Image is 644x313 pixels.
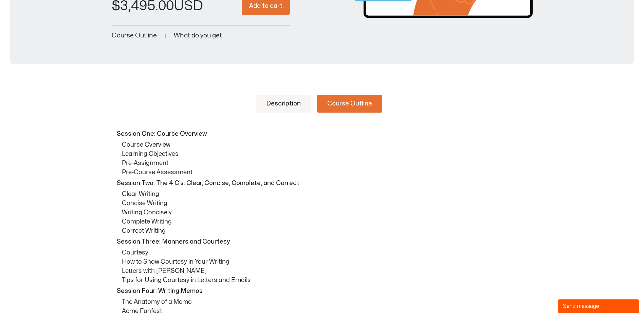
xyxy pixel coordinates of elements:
p: The Anatomy of a Memo [122,297,533,307]
p: Clear Writing [122,190,533,199]
p: Session Three: Manners and Courtesy [117,237,531,246]
a: Course Outline [112,32,157,39]
p: Tips for Using Courtesy in Letters and Emails [122,276,533,285]
p: Courtesy [122,248,533,257]
p: Learning Objectives [122,149,533,159]
p: Letters with [PERSON_NAME] [122,266,533,276]
p: Writing Concisely [122,208,533,217]
p: Session Four: Writing Memos [117,286,531,296]
a: Course Outline [317,95,382,113]
p: Pre-Assignment [122,159,533,168]
p: Correct Writing [122,226,533,235]
a: Description [256,95,311,113]
p: Concise Writing [122,199,533,208]
p: Complete Writing [122,217,533,226]
a: What do you get [174,32,222,39]
p: Course Overview [122,140,533,149]
p: How to Show Courtesy in Your Writing [122,257,533,266]
p: Session One: Course Overview [117,129,531,138]
p: Session Two: The 4 C’s: Clear, Concise, Complete, and Correct [117,179,531,188]
iframe: chat widget [558,298,641,313]
p: Pre-Course Assessment [122,168,533,177]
